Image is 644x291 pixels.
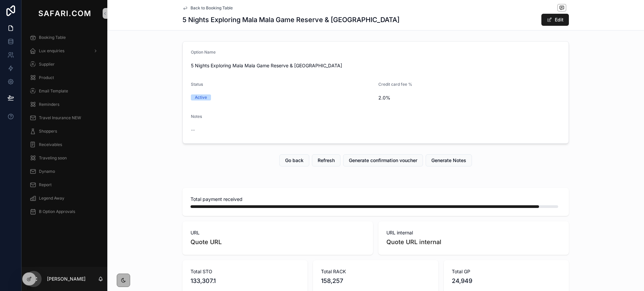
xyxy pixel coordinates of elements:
span: Supplier [39,62,55,67]
img: App logo [37,8,92,19]
h1: 5 Nights Exploring Mala Mala Game Reserve & [GEOGRAPHIC_DATA] [182,15,399,24]
button: Generate Notes [426,154,472,166]
a: Email Template [25,85,103,97]
a: Dynamo [25,165,103,177]
span: Dynamo [39,169,55,174]
a: Supplier [25,58,103,70]
span: -- [191,127,195,133]
div: scrollable content [21,27,107,226]
span: Generate confirmation voucher [349,157,417,164]
span: Refresh [318,157,335,164]
a: Booking Table [25,31,103,44]
span: 158,257 [321,276,430,286]
span: 24,949 [452,276,561,286]
span: URL [191,229,365,236]
a: Back to Booking Table [182,5,233,11]
span: Status [191,82,203,87]
a: B Option Approvals [25,206,103,218]
span: Total GP [452,268,561,275]
a: Quote URL internal [386,238,441,245]
a: Product [25,72,103,84]
span: Lux enquiries [39,48,64,54]
a: Lux enquiries [25,45,103,57]
span: B Option Approvals [39,209,75,214]
span: Total RACK [321,268,430,275]
button: Generate confirmation voucher [343,154,423,166]
span: Email Template [39,88,68,94]
span: Reminders [39,102,59,107]
span: Product [39,75,54,80]
a: Receivables [25,139,103,151]
p: [PERSON_NAME] [47,276,86,282]
button: Refresh [312,154,340,166]
span: Traveling soon [39,155,67,161]
span: Legend Away [39,196,64,201]
span: Travel Insurance NEW [39,115,81,121]
span: 2.0% [378,94,467,101]
span: URL internal [386,229,561,236]
span: Credit card fee % [378,82,412,87]
a: Reminders [25,98,103,111]
a: Shoppers [25,125,103,137]
span: Booking Table [39,35,66,40]
button: Go back [279,154,309,166]
span: 5 Nights Exploring Mala Mala Game Reserve & [GEOGRAPHIC_DATA] [191,62,560,69]
span: Notes [191,114,202,119]
span: Go back [285,157,304,164]
span: 133,307.1 [191,276,300,286]
a: Report [25,179,103,191]
button: Edit [541,14,569,26]
a: Quote URL [191,238,222,245]
span: Receivables [39,142,62,147]
div: Active [195,94,207,100]
a: Legend Away [25,192,103,204]
span: Shoppers [39,129,57,134]
span: Back to Booking Table [191,5,233,11]
a: Traveling soon [25,152,103,164]
span: Total payment received [191,196,561,203]
span: Total STO [191,268,300,275]
span: Report [39,182,52,188]
span: Option Name [191,50,216,55]
span: Generate Notes [431,157,466,164]
a: Travel Insurance NEW [25,112,103,124]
